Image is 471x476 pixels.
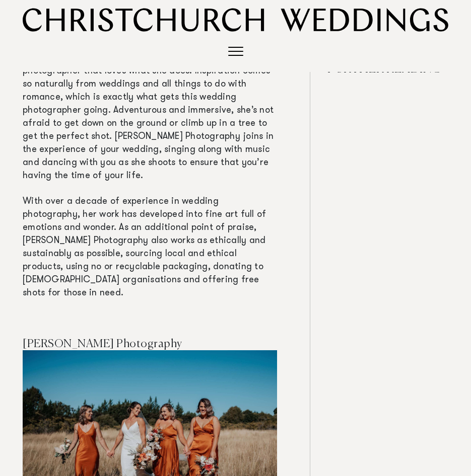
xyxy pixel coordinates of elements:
[23,197,266,298] span: With over a decade of experience in wedding photography, her work has developed into fine art ful...
[23,41,274,181] span: Enthusiasm is the foundation of [PERSON_NAME] Photography, a [GEOGRAPHIC_DATA]-based wedding phot...
[222,44,250,59] button: Toggle navigation
[321,60,448,113] h4: FURTHER READING
[23,339,182,350] span: [PERSON_NAME] Photography
[23,8,448,32] img: Christchurch Weddings Logo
